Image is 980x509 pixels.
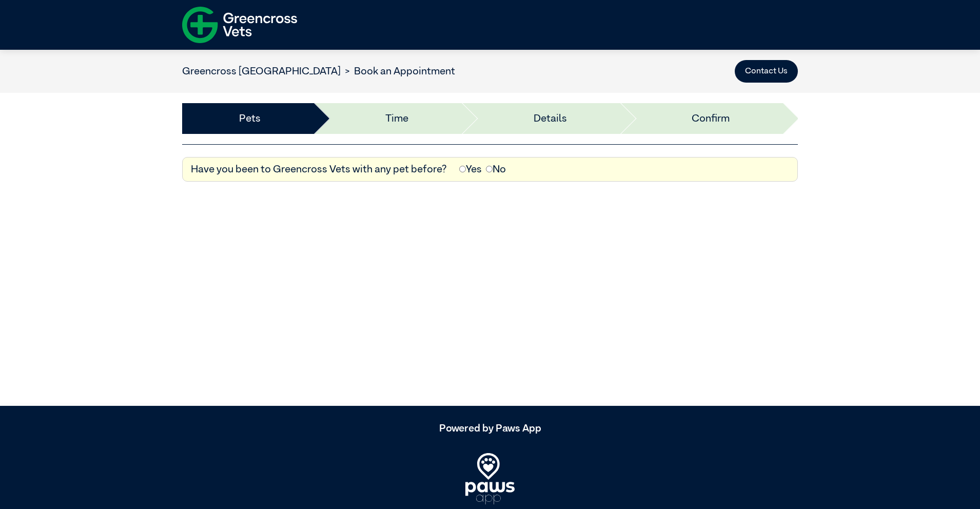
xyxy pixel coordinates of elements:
[239,111,261,126] a: Pets
[459,166,466,172] input: Yes
[182,64,455,79] nav: breadcrumb
[735,60,798,83] button: Contact Us
[182,422,798,435] h5: Powered by Paws App
[486,166,493,172] input: No
[459,162,482,177] label: Yes
[182,3,297,47] img: f-logo
[182,66,341,76] a: Greencross [GEOGRAPHIC_DATA]
[486,162,506,177] label: No
[341,64,455,79] li: Book an Appointment
[465,453,515,504] img: PawsApp
[191,162,447,177] label: Have you been to Greencross Vets with any pet before?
